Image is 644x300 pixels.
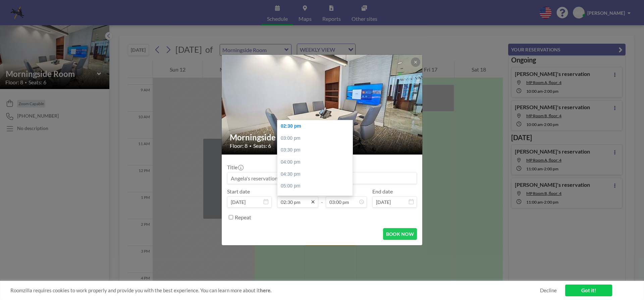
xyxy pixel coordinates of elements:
[260,287,271,293] a: here.
[230,132,415,142] h2: Morningside Room
[277,156,356,168] div: 04:00 pm
[540,287,557,294] a: Decline
[277,132,356,144] div: 03:00 pm
[565,285,612,296] a: Got it!
[383,228,417,240] button: BOOK NOW
[321,190,323,205] span: -
[227,172,417,184] input: Angela's reservation
[227,188,250,195] label: Start date
[277,168,356,180] div: 04:30 pm
[227,164,243,171] label: Title
[253,142,271,149] span: Seats: 6
[230,142,248,149] span: Floor: 8
[277,120,356,132] div: 02:30 pm
[235,214,251,221] label: Repeat
[277,192,356,204] div: 05:30 pm
[249,143,252,148] span: •
[222,29,423,180] img: 537.jpg
[277,180,356,192] div: 05:00 pm
[372,188,393,195] label: End date
[277,144,356,156] div: 03:30 pm
[10,287,540,294] span: Roomzilla requires cookies to work properly and provide you with the best experience. You can lea...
